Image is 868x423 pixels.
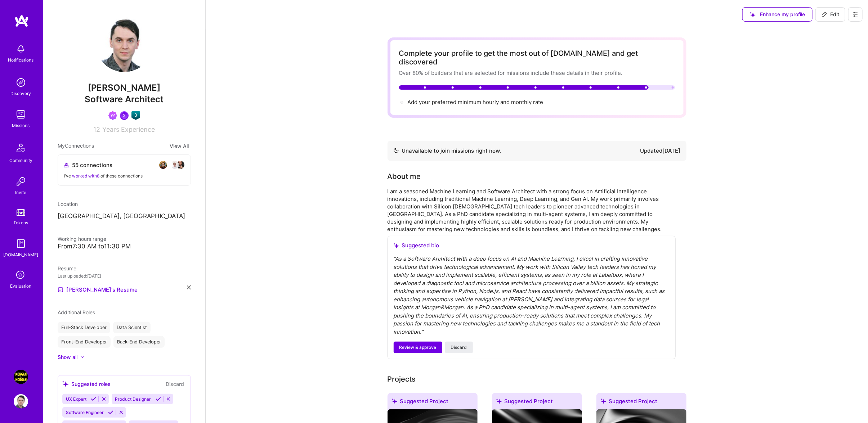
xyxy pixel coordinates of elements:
[14,42,28,56] img: bell
[94,126,100,133] span: 12
[101,396,107,402] i: Reject
[58,285,138,294] a: [PERSON_NAME]'s Resume
[64,162,69,168] i: icon Collaborator
[394,243,399,248] i: icon SuggestedTeams
[8,56,34,64] div: Notifications
[750,11,805,18] span: Enhance my profile
[10,282,32,290] div: Evaluation
[822,11,839,18] span: Edit
[85,94,164,104] span: Software Architect
[14,174,28,189] img: Invite
[9,157,32,164] div: Community
[58,322,110,333] div: Full-Stack Developer
[445,342,473,353] button: Discard
[115,396,151,402] span: Product Designer
[113,336,165,348] div: Back-End Developer
[451,344,467,351] span: Discard
[742,7,813,22] button: Enhance my profile
[640,147,681,155] div: Updated [DATE]
[394,342,442,353] button: Review & approve
[66,410,104,415] span: Software Engineer
[17,209,25,216] img: tokens
[11,90,31,97] div: Discovery
[166,396,171,402] i: Reject
[165,161,173,169] img: avatar
[492,393,582,412] div: Suggested Project
[393,148,399,153] img: Availability
[12,139,30,157] img: Community
[58,354,77,361] div: Show all
[399,49,675,66] div: Complete your profile to get the most out of [DOMAIN_NAME] and get discovered
[15,189,27,196] div: Invite
[388,188,676,233] div: I am a seasoned Machine Learning and Software Architect with a strong focus on Artificial Intelli...
[58,236,106,242] span: Working hours range
[14,107,28,122] img: teamwork
[164,380,186,388] button: Discard
[58,336,111,348] div: Front-End Developer
[388,393,478,412] div: Suggested Project
[750,12,756,18] i: icon SuggestedTeams
[388,374,416,384] div: Projects
[159,161,167,169] img: avatar
[113,322,151,333] div: Data Scientist
[167,142,191,150] button: View All
[72,173,99,179] span: worked with 8
[64,172,185,180] div: I've of these connections
[815,7,845,22] button: Edit
[108,111,117,120] img: Been on Mission
[95,14,153,72] img: User Avatar
[14,14,29,27] img: logo
[58,82,191,93] span: [PERSON_NAME]
[58,265,76,271] span: Resume
[4,251,39,258] div: [DOMAIN_NAME]
[408,99,543,105] span: Add your preferred minimum hourly and monthly rate
[62,380,111,388] div: Suggested roles
[58,243,191,250] div: From 7:30 AM to 11:30 PM
[91,396,96,402] i: Accept
[14,237,28,251] img: guide book
[14,370,28,384] img: Morgan & Morgan Case Value Prediction Tool
[496,399,502,404] i: icon SuggestedTeams
[58,154,191,186] button: 55 connectionsavataravataravataravatarI've worked with8 of these connections
[596,393,686,412] div: Suggested Project
[601,399,606,404] i: icon SuggestedTeams
[14,219,28,226] div: Tokens
[394,242,670,249] div: Suggested bio
[58,212,191,221] p: [GEOGRAPHIC_DATA], [GEOGRAPHIC_DATA]
[187,285,191,289] i: icon Close
[58,272,191,280] div: Last uploaded: [DATE]
[156,396,161,402] i: Accept
[170,161,179,169] img: avatar
[14,394,28,409] img: User Avatar
[388,171,421,182] div: About me
[394,255,670,336] div: " As a Software Architect with a deep focus on AI and Machine Learning, I excel in crafting innov...
[14,269,28,282] i: icon SelectionTeam
[103,126,155,133] span: Years Experience
[399,344,437,351] span: Review & approve
[58,200,191,208] div: Location
[58,142,94,150] span: My Connections
[392,399,397,404] i: icon SuggestedTeams
[393,147,501,155] div: Unavailable to join missions right now.
[14,75,28,90] img: discovery
[12,394,30,409] a: User Avatar
[108,410,113,415] i: Accept
[12,122,30,129] div: Missions
[399,69,675,77] div: Over 80% of builders that are selected for missions include these details in their profile.
[58,309,95,315] span: Additional Roles
[66,396,86,402] span: UX Expert
[176,161,185,169] img: avatar
[62,381,68,387] i: icon SuggestedTeams
[118,410,124,415] i: Reject
[12,370,30,384] a: Morgan & Morgan Case Value Prediction Tool
[58,287,63,293] img: Resume
[72,161,112,169] span: 55 connections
